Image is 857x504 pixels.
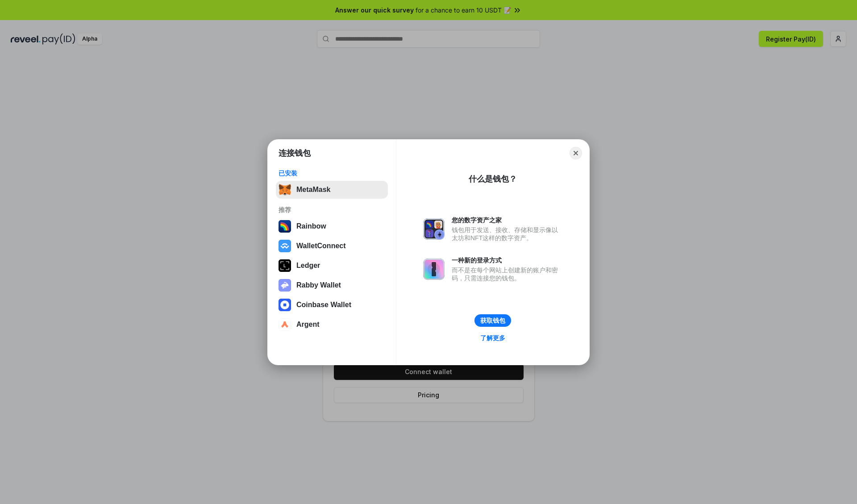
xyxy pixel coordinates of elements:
[296,242,346,250] div: WalletConnect
[276,217,388,235] button: Rainbow
[480,317,505,325] div: 获取钱包
[296,301,351,309] div: Coinbase Wallet
[474,314,511,327] button: 获取钱包
[276,237,388,255] button: WalletConnect
[480,334,505,342] div: 了解更多
[279,318,291,331] img: svg+xml,%3Csvg%20width%3D%2228%22%20height%3D%2228%22%20viewBox%3D%220%200%2028%2028%22%20fill%3D...
[279,220,291,233] img: svg+xml,%3Csvg%20width%3D%22120%22%20height%3D%22120%22%20viewBox%3D%220%200%20120%20120%22%20fil...
[570,147,582,159] button: Close
[279,259,291,272] img: svg+xml,%3Csvg%20xmlns%3D%22http%3A%2F%2Fwww.w3.org%2F2000%2Fsvg%22%20width%3D%2228%22%20height%3...
[423,218,445,240] img: svg+xml,%3Csvg%20xmlns%3D%22http%3A%2F%2Fwww.w3.org%2F2000%2Fsvg%22%20fill%3D%22none%22%20viewBox...
[296,321,320,329] div: Argent
[452,216,562,224] div: 您的数字资产之家
[296,281,341,289] div: Rabby Wallet
[475,332,511,344] a: 了解更多
[452,226,562,242] div: 钱包用于发送、接收、存储和显示像以太坊和NFT这样的数字资产。
[296,262,320,270] div: Ledger
[276,276,388,294] button: Rabby Wallet
[276,296,388,314] button: Coinbase Wallet
[279,183,291,196] img: svg+xml,%3Csvg%20fill%3D%22none%22%20height%3D%2233%22%20viewBox%3D%220%200%2035%2033%22%20width%...
[279,148,311,158] h1: 连接钱包
[279,240,291,252] img: svg+xml,%3Csvg%20width%3D%2228%22%20height%3D%2228%22%20viewBox%3D%220%200%2028%2028%22%20fill%3D...
[279,169,385,177] div: 已安装
[423,258,445,280] img: svg+xml,%3Csvg%20xmlns%3D%22http%3A%2F%2Fwww.w3.org%2F2000%2Fsvg%22%20fill%3D%22none%22%20viewBox...
[452,266,562,282] div: 而不是在每个网站上创建新的账户和密码，只需连接您的钱包。
[276,316,388,333] button: Argent
[296,222,326,230] div: Rainbow
[276,257,388,275] button: Ledger
[279,206,385,214] div: 推荐
[276,181,388,199] button: MetaMask
[279,279,291,292] img: svg+xml,%3Csvg%20xmlns%3D%22http%3A%2F%2Fwww.w3.org%2F2000%2Fsvg%22%20fill%3D%22none%22%20viewBox...
[296,186,330,194] div: MetaMask
[279,299,291,311] img: svg+xml,%3Csvg%20width%3D%2228%22%20height%3D%2228%22%20viewBox%3D%220%200%2028%2028%22%20fill%3D...
[452,256,562,264] div: 一种新的登录方式
[469,174,517,184] div: 什么是钱包？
